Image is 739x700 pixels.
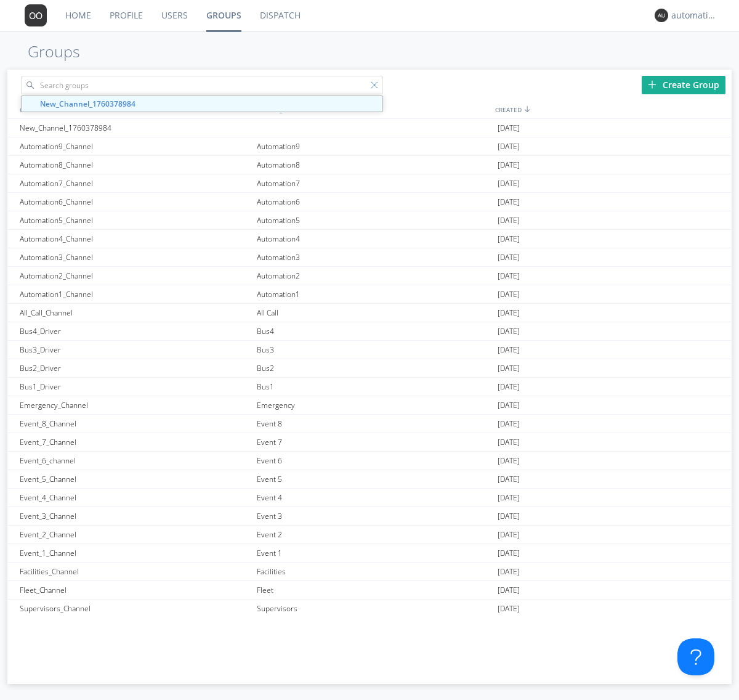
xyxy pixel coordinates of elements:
img: 373638.png [25,4,47,26]
div: Event 2 [254,526,495,543]
div: Automation8 [254,156,495,174]
span: [DATE] [498,489,520,507]
div: Event 8 [254,415,495,433]
span: [DATE] [498,304,520,322]
span: [DATE] [498,470,520,489]
a: Event_4_ChannelEvent 4[DATE] [7,489,732,507]
div: Event_5_Channel [17,470,254,488]
a: All_Call_ChannelAll Call[DATE] [7,304,732,322]
div: Bus4 [254,322,495,340]
div: Bus1 [254,378,495,396]
div: Event 5 [254,470,495,488]
a: Event_3_ChannelEvent 3[DATE] [7,507,732,526]
div: GROUPS [17,100,251,118]
span: [DATE] [498,322,520,341]
div: Facilities_Channel [17,563,254,580]
a: Automation9_ChannelAutomation9[DATE] [7,137,732,156]
span: [DATE] [498,507,520,526]
span: [DATE] [498,563,520,581]
span: [DATE] [498,452,520,470]
a: Event_6_channelEvent 6[DATE] [7,452,732,470]
div: Event 3 [254,507,495,525]
a: Automation7_ChannelAutomation7[DATE] [7,174,732,193]
div: automation+dispatcher0014 [671,9,717,22]
a: Emergency_ChannelEmergency[DATE] [7,396,732,415]
a: Bus3_DriverBus3[DATE] [7,341,732,359]
span: [DATE] [498,248,520,267]
div: Emergency [254,396,495,414]
div: Automation7_Channel [17,174,254,192]
span: [DATE] [498,544,520,563]
div: All Call [254,304,495,322]
div: Automation4_Channel [17,230,254,248]
a: Automation1_ChannelAutomation1[DATE] [7,285,732,304]
span: [DATE] [498,600,520,618]
div: Fleet [254,581,495,599]
div: Event_1_Channel [17,544,254,562]
div: Event_7_Channel [17,433,254,451]
div: Automation2 [254,267,495,285]
div: Automation6 [254,193,495,211]
a: Bus4_DriverBus4[DATE] [7,322,732,341]
a: Bus2_DriverBus2[DATE] [7,359,732,378]
div: Automation1 [254,285,495,303]
div: Event 6 [254,452,495,470]
a: Event_2_ChannelEvent 2[DATE] [7,526,732,544]
div: Event 7 [254,433,495,451]
span: [DATE] [498,119,520,137]
a: Event_8_ChannelEvent 8[DATE] [7,415,732,433]
div: Automation7 [254,174,495,192]
div: Automation2_Channel [17,267,254,285]
span: [DATE] [498,137,520,156]
div: Automation3 [254,248,495,266]
iframe: Toggle Customer Support [677,638,714,675]
a: Event_7_ChannelEvent 7[DATE] [7,433,732,452]
div: Fleet_Channel [17,581,254,599]
div: All_Call_Channel [17,304,254,322]
span: [DATE] [498,341,520,359]
div: Automation5_Channel [17,211,254,229]
div: Emergency_Channel [17,396,254,414]
a: New_Channel_1760378984[DATE] [7,119,732,137]
span: [DATE] [498,359,520,378]
span: [DATE] [498,285,520,304]
a: Event_5_ChannelEvent 5[DATE] [7,470,732,489]
div: Event 1 [254,544,495,562]
div: Bus1_Driver [17,378,254,396]
div: New_Channel_1760378984 [17,119,254,137]
span: [DATE] [498,378,520,396]
div: Supervisors_Channel [17,600,254,617]
span: [DATE] [498,581,520,600]
div: Automation1_Channel [17,285,254,303]
a: Supervisors_ChannelSupervisors[DATE] [7,600,732,618]
div: Event_2_Channel [17,526,254,543]
a: Fleet_ChannelFleet[DATE] [7,581,732,600]
span: [DATE] [498,230,520,248]
a: Bus1_DriverBus1[DATE] [7,378,732,396]
img: 373638.png [655,9,668,22]
span: [DATE] [498,526,520,544]
div: Event_4_Channel [17,489,254,507]
div: CREATED [492,100,732,118]
input: Search groups [21,76,383,94]
div: Event_6_channel [17,452,254,470]
div: Bus3 [254,341,495,359]
div: Bus2 [254,359,495,377]
span: [DATE] [498,156,520,174]
div: Automation6_Channel [17,193,254,211]
a: Event_1_ChannelEvent 1[DATE] [7,544,732,563]
a: Automation5_ChannelAutomation5[DATE] [7,211,732,230]
span: [DATE] [498,415,520,433]
strong: New_Channel_1760378984 [40,99,135,109]
div: Automation9_Channel [17,137,254,155]
div: Automation5 [254,211,495,229]
div: Automation4 [254,230,495,248]
div: Event_3_Channel [17,507,254,525]
div: Create Group [642,76,725,94]
a: Automation2_ChannelAutomation2[DATE] [7,267,732,285]
span: [DATE] [498,174,520,193]
a: Automation4_ChannelAutomation4[DATE] [7,230,732,248]
a: Facilities_ChannelFacilities[DATE] [7,563,732,581]
span: [DATE] [498,396,520,415]
div: Event 4 [254,489,495,507]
